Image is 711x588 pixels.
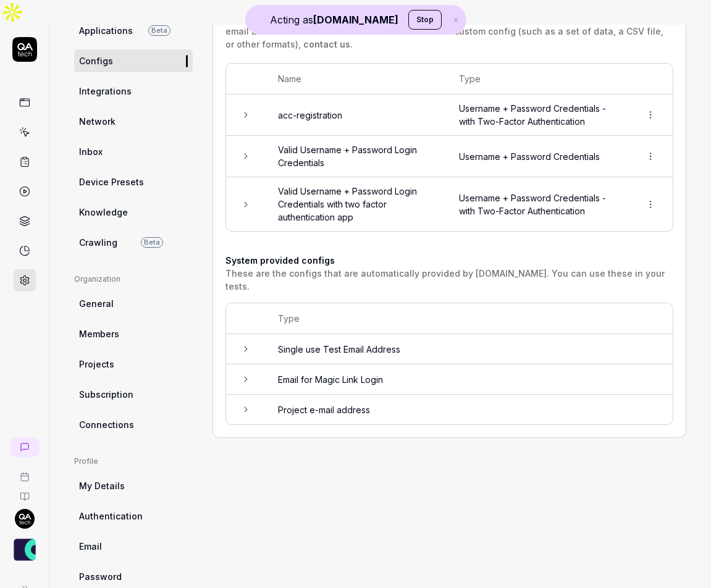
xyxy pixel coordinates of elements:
a: Knowledge [74,201,193,224]
span: Integrations [79,85,132,98]
th: Type [266,303,673,334]
span: Beta [141,237,163,248]
a: Authentication [74,505,193,527]
img: 7ccf6c19-61ad-4a6c-8811-018b02a1b829.jpg [15,509,35,529]
span: Password [79,570,122,583]
td: Username + Password Credentials - with Two-Factor Authentication [447,177,628,231]
a: General [74,292,193,315]
a: Integrations [74,80,193,103]
a: Password [74,565,193,588]
button: Stop [408,10,442,30]
span: Network [79,115,116,128]
td: Username + Password Credentials [447,136,628,177]
td: Username + Password Credentials - with Two-Factor Authentication [447,94,628,136]
span: General [79,297,114,310]
th: Type [447,64,628,94]
a: Documentation [5,482,44,502]
a: Members [74,322,193,345]
span: Beta [148,25,170,36]
span: My Details [79,479,125,492]
td: Email for Magic Link Login [266,364,673,395]
td: Valid Username + Password Login Credentials [266,136,447,177]
span: Email [79,540,102,553]
td: Project e-mail address [266,395,673,424]
span: Subscription [79,388,133,401]
img: AdminPulse - 0475.384.429 Logo [14,539,36,561]
a: Configs [74,49,193,72]
a: ApplicationsBeta [74,19,193,42]
span: Connections [79,418,134,431]
div: Profile [74,456,193,467]
a: CrawlingBeta [74,231,193,254]
a: Connections [74,413,193,436]
a: Subscription [74,383,193,406]
span: Configs [79,54,113,67]
span: Members [79,327,119,340]
span: Applications [79,24,133,37]
div: Configs are data that can be used across multiple tests. This is where we keep login credentials,... [225,12,673,51]
td: Single use Test Email Address [266,334,673,364]
span: Device Presets [79,175,144,188]
span: Crawling [79,236,117,249]
a: contact us [303,39,350,49]
th: Name [266,64,447,94]
a: New conversation [10,437,40,457]
td: acc-registration [266,94,447,136]
a: Email [74,535,193,558]
a: Device Presets [74,170,193,193]
td: Valid Username + Password Login Credentials with two factor authentication app [266,177,447,231]
a: Inbox [74,140,193,163]
div: Organization [74,274,193,285]
div: These are the configs that are automatically provided by [DOMAIN_NAME]. You can use these in your... [225,267,673,293]
span: Projects [79,358,114,371]
a: My Details [74,474,193,497]
a: Projects [74,353,193,376]
button: AdminPulse - 0475.384.429 Logo [5,529,44,563]
a: Book a call with us [5,462,44,482]
span: Inbox [79,145,103,158]
h4: System provided configs [225,254,673,267]
span: Knowledge [79,206,128,219]
span: Authentication [79,510,143,523]
a: Network [74,110,193,133]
